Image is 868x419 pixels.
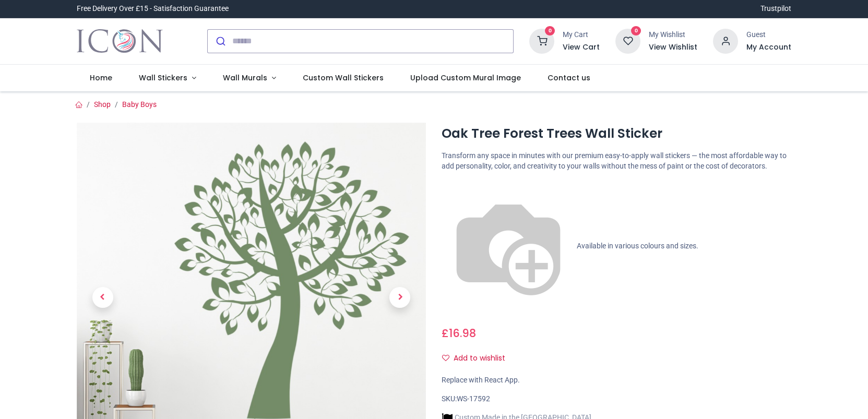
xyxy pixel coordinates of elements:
h1: Oak Tree Forest Trees Wall Sticker [442,125,791,142]
span: Contact us [548,73,590,83]
p: Transform any space in minutes with our premium easy-to-apply wall stickers — the most affordable... [442,151,791,171]
a: View Wishlist [649,42,697,53]
div: Guest [746,30,791,40]
a: Trustpilot [760,4,791,14]
a: Wall Stickers [126,65,210,92]
div: Replace with React App. [442,375,791,386]
a: Shop [94,100,111,109]
span: £ [442,326,476,341]
a: Logo of Icon Wall Stickers [77,27,163,56]
a: 0 [529,36,554,44]
a: My Account [746,42,791,53]
span: Upload Custom Mural Image [410,73,521,83]
a: 0 [615,36,640,44]
a: View Cart [563,42,600,53]
div: My Wishlist [649,30,697,40]
img: Icon Wall Stickers [77,27,163,56]
div: Free Delivery Over £15 - Satisfaction Guarantee [77,4,229,14]
span: Custom Wall Stickers [303,73,384,83]
span: Next [389,287,410,308]
span: Home [90,73,112,83]
a: Baby Boys [122,100,157,109]
sup: 0 [631,26,641,36]
button: Add to wishlistAdd to wishlist [442,350,514,367]
span: 16.98 [449,326,476,341]
span: Wall Stickers [139,73,187,83]
span: Previous [92,287,113,308]
button: Submit [208,30,232,53]
i: Add to wishlist [442,354,449,362]
span: WS-17592 [457,394,490,403]
span: Available in various colours and sizes. [577,242,698,250]
sup: 0 [545,26,555,36]
div: My Cart [563,30,600,40]
a: Wall Murals [210,65,290,92]
span: Wall Murals [223,73,267,83]
img: color-wheel.png [442,179,575,313]
div: SKU: [442,394,791,404]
